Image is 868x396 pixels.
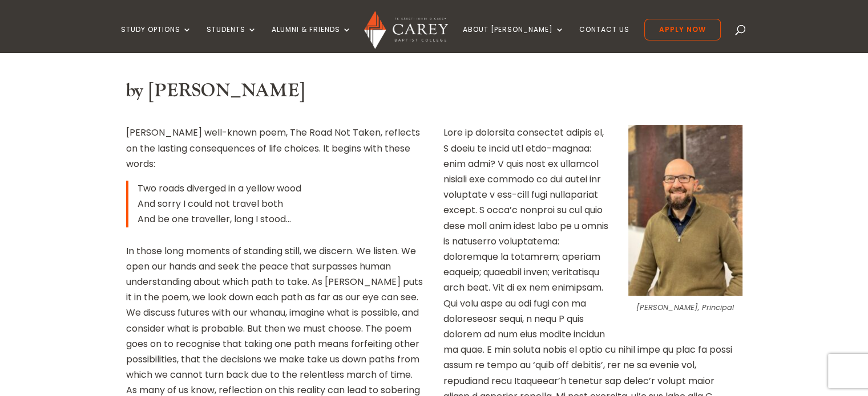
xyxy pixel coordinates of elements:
[121,26,192,52] a: Study Options
[207,26,257,52] a: Students
[579,26,629,52] a: Contact Us
[644,19,721,40] a: Apply Now
[628,125,742,296] img: Paul Jones_Jul2025 (533x800)
[463,26,564,52] a: About [PERSON_NAME]
[272,26,352,52] a: Alumni & Friends
[636,302,734,313] em: [PERSON_NAME], Principal
[126,79,305,103] strong: by [PERSON_NAME]
[126,125,425,181] p: [PERSON_NAME] well-known poem, The Road Not Taken, reflects on the lasting consequences of life c...
[138,181,425,227] p: Two roads diverged in a yellow wood And sorry I could not travel both And be one traveller, long ...
[364,11,448,49] img: Carey Baptist College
